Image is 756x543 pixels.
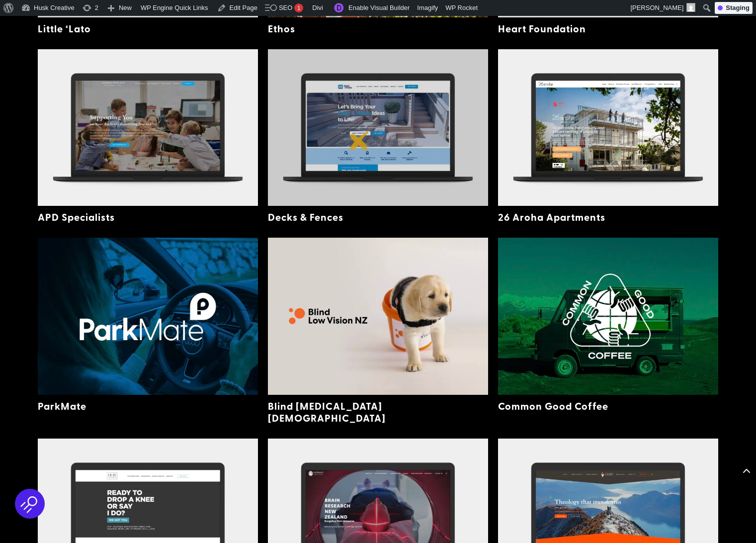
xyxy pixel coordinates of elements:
[38,49,258,206] img: APD Specialists
[38,210,115,224] a: APD Specialists
[268,49,488,206] img: Decks & Fences
[498,210,605,224] a: 26 Aroha Apartments
[294,3,303,12] div: 1
[268,238,488,394] img: Blind Low Vision NZ
[38,399,86,413] a: ParkMate
[498,238,718,394] img: Common Good Coffee
[268,210,343,224] a: Decks & Fences
[268,21,295,35] a: Ethos
[498,399,608,413] a: Common Good Coffee
[498,21,586,35] a: Heart Foundation
[38,238,258,394] img: ParkMate
[38,21,91,35] a: Little ‘Lato
[630,4,683,11] span: [PERSON_NAME]
[268,399,386,425] a: Blind [MEDICAL_DATA][DEMOGRAPHIC_DATA]
[498,49,718,206] img: 26 Aroha Apartments
[715,2,753,14] div: Staging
